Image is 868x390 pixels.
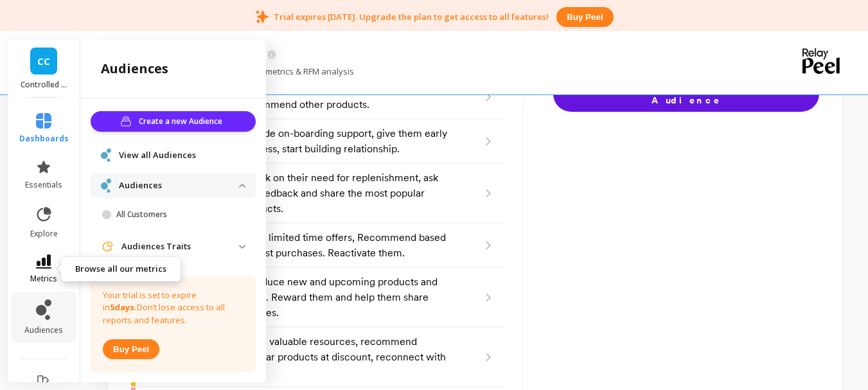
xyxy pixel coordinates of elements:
[101,240,114,253] img: navigation item icon
[24,325,63,335] span: audiences
[119,179,239,192] p: Audiences
[91,111,256,132] button: Create a new Audience
[101,179,111,192] img: navigation item icon
[101,148,111,162] img: navigation item icon
[239,184,245,188] img: down caret icon
[30,274,57,284] span: metrics
[37,54,50,69] span: CC
[240,126,450,157] p: Provide on-boarding support, give them early success, start building relationship.
[121,240,239,253] p: Audiences Traits
[119,149,245,162] a: View all Audiences
[240,334,450,380] p: Share valuable resources, recommend popular products at discount, reconnect with them.
[240,274,450,321] p: Introduce new and upcoming products and drops. Reward them and help them share updates.
[116,209,239,220] p: All Customers
[30,229,58,239] span: explore
[101,60,168,78] h2: audiences
[556,7,613,27] button: Buy peel
[240,82,450,112] p: Offer membership / loyalty program, recommend other products.
[110,301,137,313] strong: 5 days.
[240,230,450,261] p: Make limited time offers, Recommend based on past purchases. Reactivate them.
[21,80,67,90] p: Controlled Chaos
[103,289,243,327] p: Your trial is set to expire in Don’t lose access to all reports and features.
[103,339,159,359] button: Buy peel
[239,245,245,249] img: down caret icon
[240,170,450,217] p: Check on their need for replenishment, ask for feedback and share the most popular products.
[139,115,226,128] span: Create a new Audience
[19,134,69,144] span: dashboards
[25,180,62,190] span: essentials
[119,149,196,162] span: View all Audiences
[274,11,549,22] p: Trial expires [DATE]. Upgrade the plan to get access to all features!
